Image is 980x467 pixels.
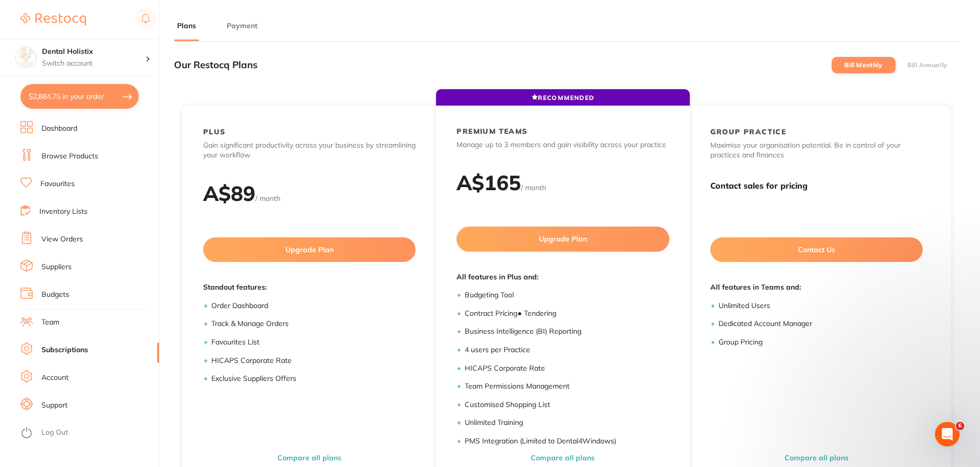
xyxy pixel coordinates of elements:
[203,180,255,206] h2: A$ 89
[21,175,171,186] div: We'll be back online later [DATE]
[41,234,83,245] a: View Orders
[203,140,416,160] p: Gain significant productivity across your business by streamlining your workflow
[41,317,59,328] a: Team
[465,381,669,392] li: Team Permissions Management
[710,181,923,191] h3: Contact sales for pricing
[710,127,787,136] h2: GROUP PRACTICE
[907,62,948,69] label: Bill Annually
[39,207,88,217] a: Inventory Lists
[456,127,527,136] h2: PREMIUM TEAMS
[16,47,36,68] img: Dental Holistix
[174,59,257,71] h3: Our Restocq Plans
[10,155,194,194] div: Send us a messageWe'll be back online later [DATE]
[465,418,669,428] li: Unlimited Training
[465,345,669,355] li: 4 users per Practice
[718,319,923,329] li: Dedicated Account Manager
[211,374,416,384] li: Exclusive Suppliers Offers
[41,262,72,272] a: Suppliers
[41,373,69,383] a: Account
[456,227,669,251] button: Upgrade Plan
[465,290,669,300] li: Budgeting Tool
[465,436,669,446] li: PMS Integration (Limited to Dental4Windows)
[935,422,960,446] iframe: Intercom live chat
[521,183,546,192] span: / month
[274,453,344,462] button: Compare all plans
[20,13,86,26] img: Restocq Logo
[710,282,923,293] span: All features in Teams and:
[211,319,416,329] li: Track & Manage Orders
[465,309,669,319] li: Contract Pricing ● Tendering
[465,363,669,374] li: HICAPS Corporate Rate
[781,453,852,462] button: Compare all plans
[844,62,882,69] label: Bill Monthly
[956,422,964,430] span: 6
[41,290,69,300] a: Budgets
[41,345,88,355] a: Subscriptions
[211,356,416,366] li: HICAPS Corporate Rate
[456,272,669,282] span: All features in Plus and:
[42,58,145,69] p: Switch account
[710,140,923,160] p: Maximise your organisation potential. Be in control of your practices and finances
[718,337,923,348] li: Group Pricing
[211,337,416,348] li: Favourites List
[528,453,598,462] button: Compare all plans
[255,194,280,203] span: / month
[39,346,62,353] span: Home
[40,179,75,189] a: Favourites
[203,282,416,293] span: Standout features:
[41,124,77,134] a: Dashboard
[224,21,260,31] button: Payment
[203,237,416,262] button: Upgrade Plan
[41,428,68,438] a: Log Out
[20,8,86,31] a: Restocq Logo
[718,301,923,311] li: Unlimited Users
[211,301,416,311] li: Order Dashboard
[20,425,156,441] button: Log Out
[456,140,669,150] p: Manage up to 3 members and gain visibility across your practice
[42,47,145,57] h4: Dental Holistix
[532,94,594,101] span: RECOMMENDED
[456,170,521,195] h2: A$ 165
[174,21,199,31] button: Plans
[21,164,171,175] div: Send us a message
[41,151,98,161] a: Browse Products
[20,108,184,143] p: How may I assist you [DATE]?
[20,73,184,108] p: Hi [PERSON_NAME] 👋
[20,19,108,36] img: logo
[20,84,139,109] button: $2,884.75 in your order
[203,127,226,136] h2: PLUS
[41,400,68,411] a: Support
[465,400,669,410] li: Customised Shopping List
[465,327,669,337] li: Business Intelligence (BI) Reporting
[136,346,171,353] span: Messages
[176,16,194,35] div: Close
[710,237,923,262] button: Contact Us
[102,320,205,361] button: Messages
